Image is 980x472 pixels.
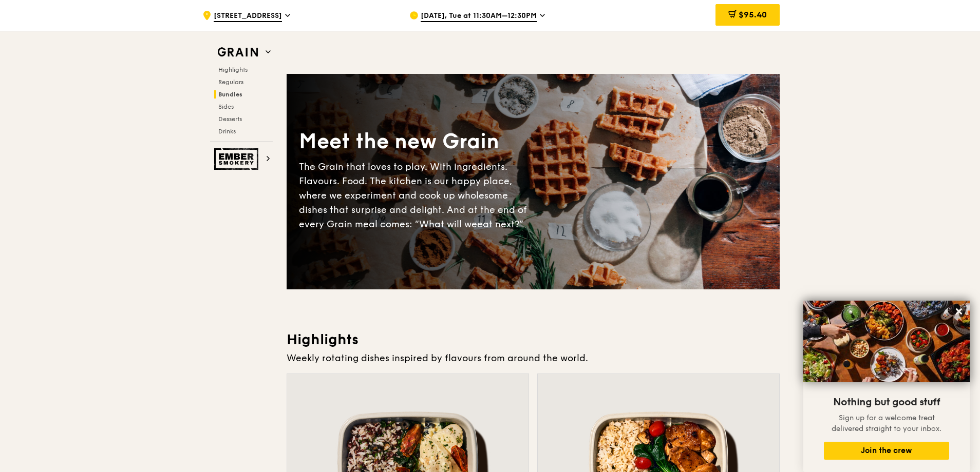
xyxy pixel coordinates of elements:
span: Sign up for a welcome treat delivered straight to your inbox. [832,414,941,433]
span: Regulars [218,78,243,86]
span: $95.40 [739,10,767,19]
span: Bundles [218,91,242,98]
div: The Grain that loves to play. With ingredients. Flavours. Food. The kitchen is our happy place, w... [299,160,533,231]
img: Ember Smokery web logo [214,148,261,170]
span: Nothing but good stuff [833,396,940,408]
img: DSC07876-Edit02-Large.jpeg [803,301,970,382]
span: Drinks [218,128,236,135]
div: Weekly rotating dishes inspired by flavours from around the world. [287,351,780,365]
span: Highlights [218,66,248,73]
span: eat next?” [477,219,523,230]
span: Sides [218,103,234,110]
span: [STREET_ADDRESS] [214,11,282,22]
button: Join the crew [824,442,949,460]
button: Close [951,303,967,320]
img: Grain web logo [214,43,261,62]
div: Meet the new Grain [299,128,533,155]
span: Desserts [218,115,242,123]
span: [DATE], Tue at 11:30AM–12:30PM [421,11,537,22]
h3: Highlights [287,330,780,349]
